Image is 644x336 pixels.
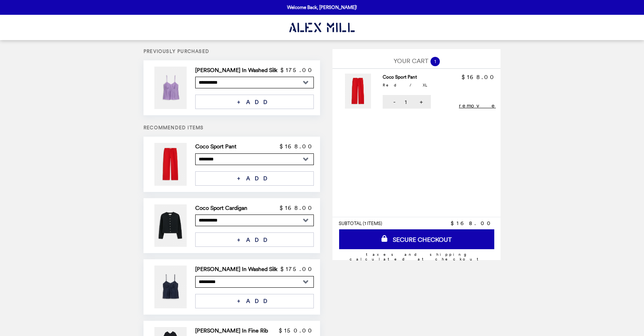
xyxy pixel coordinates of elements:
span: $168.00 [451,220,494,226]
span: YOUR CART [394,57,429,65]
h2: [PERSON_NAME] In Washed Silk [195,67,280,74]
span: SUBTOTAL [339,221,363,226]
p: $175.00 [280,266,314,273]
h2: [PERSON_NAME] In Fine Rib [195,327,271,334]
p: $168.00 [280,204,314,211]
select: Select a product variant [195,215,314,226]
h2: [PERSON_NAME] In Washed Silk [195,266,280,273]
p: $168.00 [280,143,314,150]
div: Red / XL [383,81,429,88]
h2: Coco Sport Cardigan [195,204,250,211]
select: Select a product variant [195,153,314,165]
div: Taxes and Shipping calculated at checkout [339,252,494,261]
span: 1 [430,57,440,66]
img: Coco Sport Pant [345,74,373,109]
p: Welcome Back, [PERSON_NAME]! [287,5,357,10]
button: remove [459,102,496,109]
a: SECURE CHECKOUT [339,229,494,249]
select: Select a product variant [195,276,314,288]
h5: Recommended Items [143,125,320,130]
p: $175.00 [280,67,314,74]
select: Select a product variant [195,77,314,88]
span: ( 1 ITEMS ) [363,221,382,226]
img: Coco Sport Cardigan [154,204,188,247]
img: Brand Logo [289,19,355,35]
button: + [409,95,431,109]
button: + ADD [195,171,314,186]
img: Lilly Cami In Washed Silk [154,67,188,109]
p: $168.00 [462,74,496,81]
h2: Coco Sport Pant [195,143,240,150]
button: + ADD [195,232,314,247]
img: Lilly Cami In Washed Silk [154,266,188,308]
h5: Previously Purchased [143,49,320,54]
button: + ADD [195,95,314,109]
span: 1 [405,99,409,105]
p: $150.00 [279,327,314,334]
button: + ADD [195,294,314,308]
button: - [383,95,404,109]
h2: Coco Sport Pant [383,74,432,89]
img: Coco Sport Pant [154,143,188,185]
